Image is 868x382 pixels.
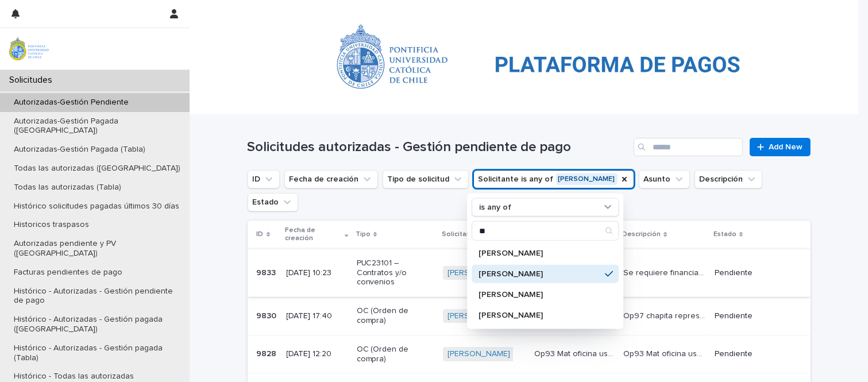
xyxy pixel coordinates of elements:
p: Pendiente [715,349,792,359]
p: Pendiente [715,268,792,278]
p: Solicitante [442,228,478,241]
button: Solicitante [473,170,634,188]
p: Autorizadas-Gestión Pagada ([GEOGRAPHIC_DATA]) [5,117,190,136]
input: Search [634,138,743,156]
p: PUC23101 – Contratos y/o convenios [357,258,434,287]
a: [PERSON_NAME] [447,349,510,359]
a: Add New [750,138,810,156]
p: [DATE] 12:20 [287,349,348,359]
p: Fecha de creación [286,224,342,245]
button: Descripción [695,170,762,188]
p: 9828 [257,347,279,359]
p: Op93 Mat oficina uso constante DIMERC [534,347,616,359]
button: Estado [248,193,298,211]
p: 9830 [257,309,279,321]
p: ID [257,228,264,241]
a: [PERSON_NAME] [447,311,510,321]
tr: 98289828 [DATE] 12:20OC (Orden de compra)[PERSON_NAME] Op93 Mat oficina uso constante DIMERCOp93 ... [248,335,811,373]
p: Solicitudes [5,75,61,86]
a: Solicitudes [248,2,289,16]
p: Todas las autorizadas ([GEOGRAPHIC_DATA]) [5,164,190,173]
tr: 98309830 [DATE] 17:40OC (Orden de compra)[PERSON_NAME] Op97 chapita representación PAR Qactus oct... [248,297,811,335]
div: Search [472,221,619,241]
p: Histórico - Autorizadas - Gestión pendiente de pago [5,287,190,306]
p: 9833 [257,266,279,278]
p: Facturas pendientes de pago [5,268,132,277]
p: Descripción [622,228,661,241]
p: is any of [479,202,511,212]
p: Op97 chapita representación PAR Qactus oct [623,309,708,321]
span: Add New [769,143,803,151]
h1: Solicitudes autorizadas - Gestión pendiente de pago [248,139,630,156]
tr: 98339833 [DATE] 10:23PUC23101 – Contratos y/o convenios[PERSON_NAME] PUC23101- DFI N°20- Mantenci... [248,249,811,296]
p: Autorizadas pendiente y PV ([GEOGRAPHIC_DATA]) [5,239,190,258]
button: Asunto [639,170,690,188]
p: [DATE] 17:40 [287,311,348,321]
p: OC (Orden de compra) [357,306,434,326]
img: iqsleoUpQLaG7yz5l0jK [9,37,49,60]
button: Tipo de solicitud [383,170,469,188]
p: Todas las autorizadas (Tabla) [5,183,130,192]
p: Autorizadas-Gestión Pendiente [5,98,138,107]
a: [PERSON_NAME] [447,268,510,278]
p: [DATE] 10:23 [287,268,348,278]
input: Search [472,222,618,240]
p: Histórico - Autorizadas - Gestión pagada (Tabla) [5,344,190,363]
p: Autorizadas-Gestión Pagada (Tabla) [5,145,155,155]
button: ID [248,170,280,188]
p: Tipo [356,228,371,241]
p: Historicos traspasos [5,220,98,230]
p: [PERSON_NAME] [479,291,600,299]
p: Estado [713,228,736,241]
p: Op93 Mat oficina uso constante DIMERC [623,347,708,359]
p: Pendiente [715,311,792,321]
p: Histórico - Autorizadas - Gestión pagada ([GEOGRAPHIC_DATA]) [5,315,190,334]
p: Se requiere financiamiento para cubrir la mantención parcial de nueve estudiantes que viajarán de... [623,266,708,278]
p: OC (Orden de compra) [357,345,434,364]
p: Histórico solicitudes pagadas últimos 30 días [5,202,188,211]
p: [PERSON_NAME] [479,249,600,257]
p: [PERSON_NAME] [479,311,600,319]
p: Autorizadas-Gestión Pendiente [302,3,421,16]
p: [PERSON_NAME] [479,270,600,278]
button: Fecha de creación [284,170,378,188]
